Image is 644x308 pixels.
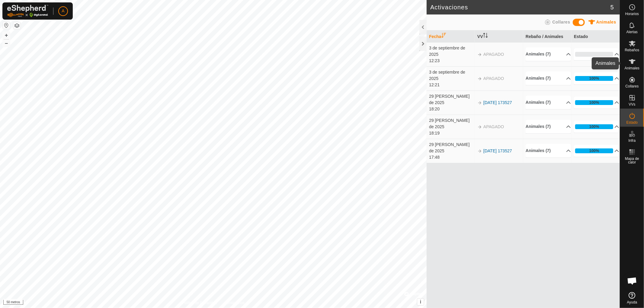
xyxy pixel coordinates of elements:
[483,76,504,81] font: APAGADO
[625,66,639,70] font: Animales
[620,290,644,306] a: Ayuda
[182,301,217,305] font: Política de Privacidad
[224,300,245,306] a: Contáctanos
[623,272,641,290] a: Chat abierto
[629,102,635,106] font: VVs
[430,4,468,11] font: Activaciones
[574,34,588,39] font: Estado
[526,96,571,109] p-accordion-header: Animales (7)
[625,12,639,16] font: Horarios
[625,48,639,52] font: Rebaños
[626,30,638,34] font: Alertas
[429,155,440,160] font: 17:48
[610,4,614,11] font: 5
[526,148,551,153] font: Animales (7)
[575,148,613,153] div: 100%
[625,84,639,88] font: Collares
[5,32,8,38] font: +
[575,76,613,81] div: 100%
[483,148,512,153] a: [DATE] 173527
[3,40,10,47] button: –
[574,48,619,60] p-accordion-header: 0%
[429,46,465,57] font: 3 de septiembre de 2025
[574,121,619,133] p-accordion-header: 100%
[625,157,639,164] font: Mapa de calor
[5,40,8,46] font: –
[429,94,470,105] font: 29 [PERSON_NAME] de 2025
[429,58,440,63] font: 12:23
[526,100,551,105] font: Animales (7)
[224,301,245,305] font: Contáctanos
[477,125,482,129] img: flecha
[477,76,482,81] img: flecha
[7,5,48,17] img: Logotipo de Gallagher
[429,118,470,129] font: 29 [PERSON_NAME] de 2025
[596,20,616,24] font: Animales
[552,20,570,24] font: Collares
[589,124,599,129] font: 100%
[626,120,638,125] font: Estado
[628,138,636,143] font: Infra
[62,8,64,13] font: A
[574,145,619,157] p-accordion-header: 100%
[417,299,424,305] button: i
[526,34,563,39] font: Rebaño / Animales
[589,76,599,81] font: 100%
[627,300,637,304] font: Ayuda
[429,131,440,135] font: 18:19
[3,22,10,29] button: Restablecer mapa
[483,124,504,129] font: APAGADO
[3,32,10,39] button: +
[477,34,483,39] font: VV
[429,82,440,87] font: 12:21
[575,124,613,129] div: 100%
[526,71,571,85] p-accordion-header: Animales (7)
[574,97,619,109] p-accordion-header: 100%
[575,100,613,105] div: 100%
[441,34,446,39] p-sorticon: Activar para ordenar
[420,299,421,304] font: i
[526,52,551,56] font: Animales (7)
[526,144,571,157] p-accordion-header: Animales (7)
[477,52,482,57] img: flecha
[589,100,599,105] font: 100%
[526,120,571,133] p-accordion-header: Animales (7)
[483,100,512,105] a: [DATE] 173527
[182,300,217,306] a: Política de Privacidad
[429,34,441,39] font: Fecha
[483,52,504,57] font: APAGADO
[429,106,440,111] font: 18:20
[526,124,551,129] font: Animales (7)
[589,148,599,153] font: 100%
[483,34,488,39] p-sorticon: Activar para ordenar
[526,76,551,81] font: Animales (7)
[429,142,470,153] font: 29 [PERSON_NAME] de 2025
[13,22,21,29] button: Capas del Mapa
[526,47,571,61] p-accordion-header: Animales (7)
[575,52,613,57] div: 0%
[429,70,465,81] font: 3 de septiembre de 2025
[477,100,482,105] img: flecha
[574,72,619,84] p-accordion-header: 100%
[477,149,482,154] img: flecha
